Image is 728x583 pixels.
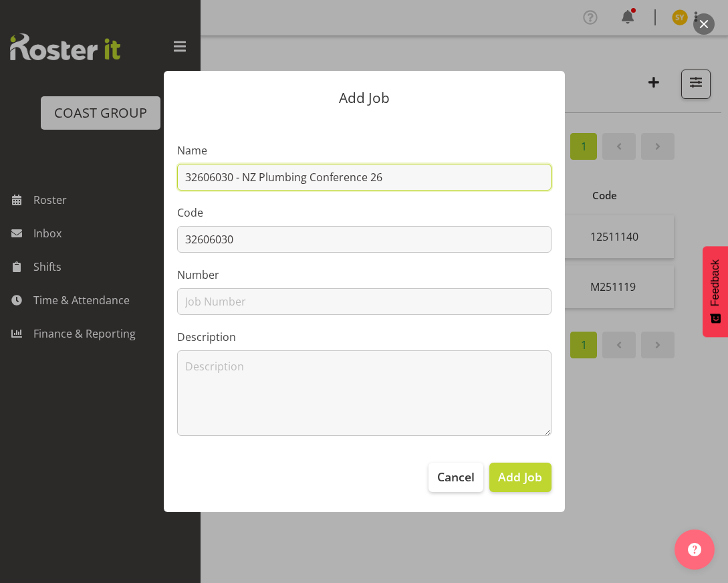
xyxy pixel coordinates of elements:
[429,463,483,492] button: Cancel
[177,142,552,158] label: Name
[177,288,552,315] input: Job Number
[489,463,551,492] button: Add Job
[177,164,552,191] input: Job Name
[177,91,552,105] p: Add Job
[709,259,721,306] span: Feedback
[177,205,552,221] label: Code
[703,246,728,337] button: Feedback - Show survey
[177,267,552,283] label: Number
[177,329,552,345] label: Description
[437,468,475,485] span: Cancel
[177,226,552,253] input: Job Code
[498,468,542,485] span: Add Job
[688,543,701,556] img: help-xxl-2.png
